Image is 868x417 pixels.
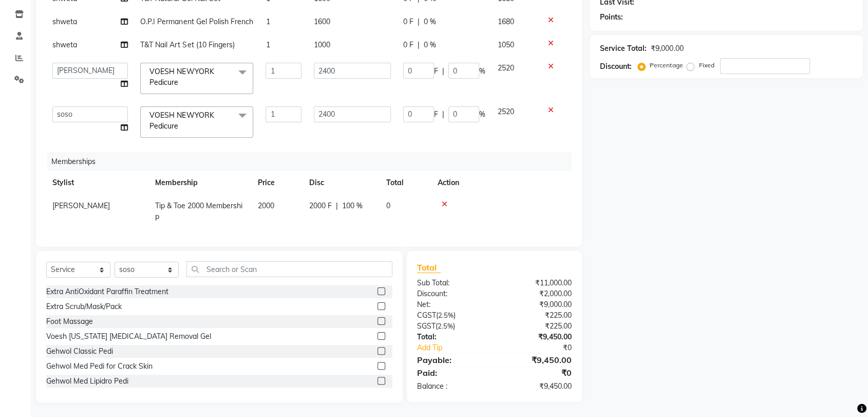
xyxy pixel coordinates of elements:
a: Add Tip [409,342,508,353]
span: 100 % [342,201,363,211]
span: F [434,66,438,77]
div: Gehwol Med Lipidro Pedi [46,376,128,387]
span: 2520 [498,107,514,116]
div: ₹9,450.00 [495,381,580,392]
input: Search or Scan [186,261,392,277]
th: Action [431,171,572,194]
div: Memberships [47,152,579,171]
div: Voesh [US_STATE] [MEDICAL_DATA] Removal Gel [46,331,211,342]
span: shweta [52,40,77,49]
span: | [418,40,420,50]
span: 0 % [424,16,436,27]
div: Gehwol Med Pedi for Crack Skin [46,361,153,372]
div: Points: [600,12,623,23]
span: | [442,66,444,77]
span: % [479,109,485,120]
div: ₹11,000.00 [495,278,580,288]
div: Discount: [409,288,495,299]
div: Extra AntiOxidant Paraffin Treatment [46,286,168,297]
div: Foot Massage [46,316,93,327]
div: Payable: [409,354,495,366]
label: Percentage [650,61,683,70]
div: Sub Total: [409,278,495,288]
div: ( ) [409,310,495,321]
span: 2.5% [438,322,453,330]
div: ₹9,450.00 [495,354,580,366]
div: ₹0 [508,342,579,353]
span: 2000 [258,201,274,210]
span: [PERSON_NAME] [52,201,110,210]
th: Stylist [46,171,149,194]
span: 0 % [424,40,436,50]
a: x [178,78,183,87]
span: CGST [417,311,436,320]
span: VOESH NEWYORK Pedicure [149,67,214,87]
span: | [336,201,338,211]
span: | [442,109,444,120]
span: 1680 [498,17,514,26]
div: ₹0 [495,367,580,379]
span: 2000 F [309,201,332,211]
div: Balance : [409,381,495,392]
div: Service Total: [600,43,647,54]
div: ₹2,000.00 [495,288,580,299]
div: ₹9,000.00 [495,299,580,310]
span: 2.5% [438,311,454,319]
span: 1000 [314,40,330,49]
div: Gehwol Classic Pedi [46,346,113,357]
th: Membership [149,171,252,194]
th: Price [252,171,303,194]
span: F [434,109,438,120]
a: x [178,121,183,131]
span: Tip & Toe 2000 Membership [155,201,242,221]
th: Disc [303,171,380,194]
span: 1 [266,40,270,49]
div: ₹225.00 [495,321,580,332]
div: Discount: [600,61,632,72]
span: 1 [266,17,270,26]
span: shweta [52,17,77,26]
label: Fixed [699,61,714,70]
span: Total [417,262,441,273]
div: ( ) [409,321,495,332]
span: 0 F [403,16,413,27]
div: ₹225.00 [495,310,580,321]
span: | [418,16,420,27]
span: 0 F [403,40,413,50]
th: Total [380,171,431,194]
span: 2520 [498,63,514,72]
div: Total: [409,332,495,342]
span: 0 [386,201,390,210]
span: SGST [417,321,436,331]
div: ₹9,000.00 [651,43,683,54]
span: T&T Nail Art Set (10 Fingers) [140,40,234,49]
div: ₹9,450.00 [495,332,580,342]
span: 1050 [498,40,514,49]
span: O.P.I Permanent Gel Polish French [140,17,253,26]
span: 1600 [314,17,330,26]
div: Paid: [409,367,495,379]
span: VOESH NEWYORK Pedicure [149,111,214,131]
div: Net: [409,299,495,310]
span: % [479,66,485,77]
div: Extra Scrub/Mask/Pack [46,301,122,312]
